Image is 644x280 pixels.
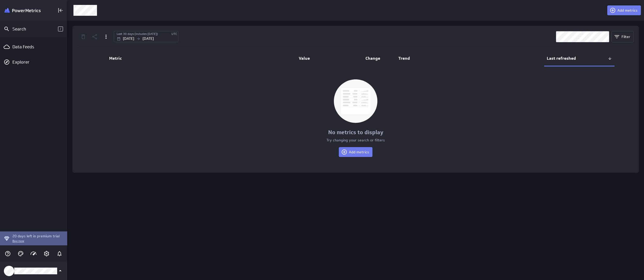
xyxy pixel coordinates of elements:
[611,31,634,42] button: Filter
[31,251,37,257] svg: Usage
[339,147,372,157] button: Add metrics
[123,36,134,41] p: [DATE]
[58,26,63,32] span: /
[55,249,64,258] div: Notifications
[621,34,630,39] span: Filter
[171,32,177,36] label: UTC
[114,31,178,42] div: Jul 27 2025 to Aug 25 2025 UTC (GMT-0:00)
[42,249,51,258] div: Account and settings
[12,233,59,239] p: 20 days left in premium trial
[16,249,25,258] div: Themes
[607,5,641,15] button: Add metrics
[117,32,158,36] label: Last 30 days (includes today)
[56,6,65,15] div: Collapse
[79,32,88,41] div: Delete
[299,56,310,61] span: Value
[109,56,239,61] span: Metric
[328,128,383,137] p: No metrics to display
[12,26,58,32] div: Search
[43,251,50,257] svg: Account and settings
[4,8,41,13] img: Klipfolio PowerMetrics Banner
[608,56,612,60] div: Reverse sort direction
[143,36,154,41] p: [DATE]
[12,44,55,50] div: Data Feeds
[398,56,410,61] span: Trend
[326,138,385,143] p: Try changing your search or filters
[12,59,66,65] div: Explorer
[547,56,608,61] span: Last refreshed
[3,249,12,258] div: Help & PowerMetrics Assistant
[365,56,380,61] span: Change
[18,251,24,257] svg: Themes
[12,239,59,243] p: Buy now
[349,150,369,154] span: Add metrics
[90,32,99,41] div: Share
[114,31,178,42] div: Last 30 days (includes [DATE])UTC[DATE][DATE]
[102,32,110,41] div: More actions
[617,8,638,13] span: Add metrics
[334,79,378,123] img: empty-metric-library.svg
